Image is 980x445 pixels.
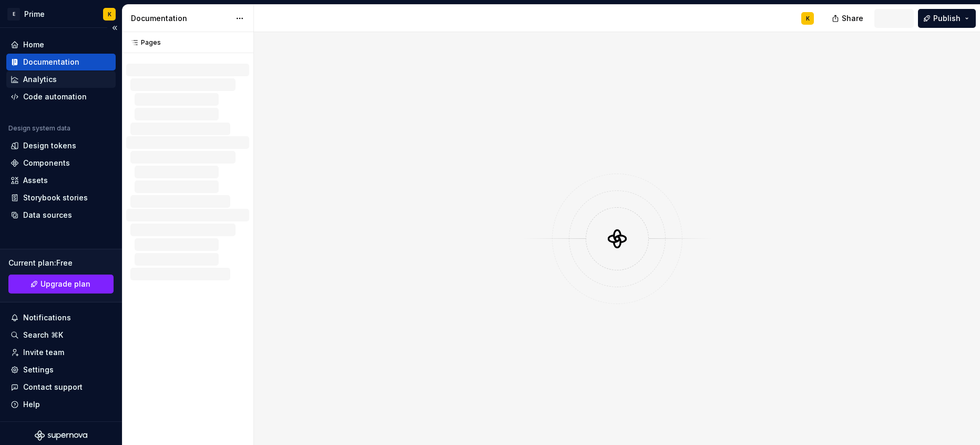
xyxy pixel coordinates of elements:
div: Documentation [23,57,79,67]
div: Data sources [23,210,72,220]
div: Assets [23,175,48,186]
a: Home [6,36,116,53]
div: Invite team [23,347,64,358]
div: Code automation [23,92,87,102]
button: Share [826,9,870,28]
button: Publish [918,9,976,28]
a: Code automation [6,88,116,105]
a: Design tokens [6,137,116,154]
a: Assets [6,172,116,189]
a: Analytics [6,71,116,88]
button: Help [6,396,116,413]
button: Upgrade plan [8,275,114,294]
div: Design tokens [23,140,76,151]
button: EPrimeK [2,3,120,25]
a: Documentation [6,54,116,70]
div: Documentation [131,13,230,24]
a: Settings [6,361,116,378]
a: Components [6,155,116,171]
div: Contact support [23,382,83,392]
span: Publish [933,13,961,24]
div: Help [23,399,40,410]
div: K [806,14,810,23]
div: Search ⌘K [23,330,63,340]
button: Collapse sidebar [107,21,122,35]
a: Storybook stories [6,189,116,206]
button: Contact support [6,379,116,396]
div: E [7,8,20,21]
div: Design system data [8,124,70,133]
div: Storybook stories [23,193,88,203]
div: Settings [23,365,54,375]
a: Invite team [6,344,116,361]
div: K [108,10,111,18]
span: Share [842,13,863,24]
div: Components [23,158,70,168]
svg: Supernova Logo [35,430,87,441]
div: Current plan : Free [8,258,114,268]
div: Pages [126,38,161,47]
div: Home [23,39,44,50]
button: Notifications [6,309,116,326]
a: Data sources [6,207,116,224]
div: Prime [24,9,45,19]
button: Search ⌘K [6,327,116,343]
div: Analytics [23,74,57,85]
span: Upgrade plan [40,279,90,289]
div: Notifications [23,312,71,323]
